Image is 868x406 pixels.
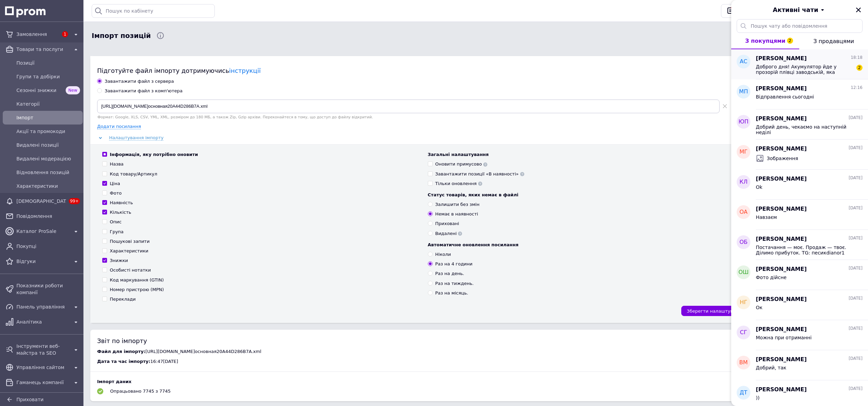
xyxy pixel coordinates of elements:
[731,260,868,290] button: ОШ[PERSON_NAME][DATE]Фото дійсне
[731,49,868,79] button: АС[PERSON_NAME]18:18Доброго дня! Акумулятор йде у прозорій плівці заводській, яка закриває контак...
[16,155,80,162] span: Видалені модерацією
[110,219,121,225] div: Опис
[109,135,163,141] span: Налаштування імпорту
[435,181,482,187] div: Тільки оновлення
[16,379,69,386] span: Гаманець компанії
[428,192,747,198] div: Статус товарів, яких немає в файлі
[731,79,868,109] button: МП[PERSON_NAME]12:16Відправлення сьогодні
[740,58,747,66] span: АС
[16,303,69,310] span: Панель управління
[756,365,786,370] span: Добрий, так
[756,296,807,303] span: [PERSON_NAME]
[787,38,793,44] span: 2
[110,277,164,283] div: Код маркування (GTIN)
[16,114,80,121] span: Імпорт
[428,152,747,158] div: Загальні налаштування
[731,33,799,49] button: З покупцями2
[16,198,66,205] span: [DEMOGRAPHIC_DATA]
[756,335,812,340] span: Можна при отриманні
[16,46,69,53] span: Товари та послуги
[731,350,868,380] button: ВМ[PERSON_NAME][DATE]Добрий, так
[756,275,787,280] span: Фото дійсне
[229,67,261,74] a: інструкції
[799,33,868,49] button: З продавцями
[110,238,149,245] div: Пошукові запити
[110,229,123,235] div: Група
[110,181,120,187] div: Ціна
[739,359,748,367] span: ВМ
[110,200,133,206] div: Наявність
[16,128,80,135] span: Акції та промокоди
[92,31,151,41] span: Імпорт позицій
[435,271,464,277] div: Раз на день.
[756,356,807,364] span: [PERSON_NAME]
[854,6,863,14] button: Закрити
[110,287,164,293] div: Номер пристрою (MPN)
[16,343,69,356] span: Інструменти веб-майстра та SEO
[435,231,462,237] div: Видалені
[739,238,748,246] span: ОБ
[750,5,849,14] button: Активні чати
[435,290,468,296] div: Раз на місяць.
[435,221,459,227] div: Приховані
[756,265,807,273] span: [PERSON_NAME]
[110,388,171,394] div: Опрацьовано 7745 з 7745
[110,248,148,254] div: Характеристики
[740,389,747,397] span: ДТ
[16,318,69,325] span: Аналітика
[739,178,747,186] span: кл
[435,261,473,267] div: Раз на 4 години
[849,175,863,181] span: [DATE]
[16,243,80,250] span: Покупці
[16,258,69,265] span: Відгуки
[97,124,141,129] span: Додати посилання
[756,94,814,100] span: Відправлення сьогодні
[851,55,863,61] span: 18:18
[731,290,868,320] button: НГ[PERSON_NAME][DATE]Ок
[851,85,863,91] span: 12:16
[738,269,749,276] span: ОШ
[740,329,747,337] span: СГ
[849,265,863,271] span: [DATE]
[435,251,451,258] div: Ніколи
[849,356,863,362] span: [DATE]
[731,140,868,170] button: мг[PERSON_NAME][DATE]Зображення
[849,205,863,211] span: [DATE]
[773,5,818,14] span: Активні чати
[110,258,128,264] div: Знижки
[681,306,750,316] button: Зберегти налаштування
[16,397,43,402] span: Приховати
[756,85,807,93] span: [PERSON_NAME]
[745,38,786,44] span: З покупцями
[110,190,122,196] div: Фото
[731,109,868,140] button: ЮП[PERSON_NAME][DATE]Добрий день, чекаємо на наступній неділі
[16,213,80,220] span: Повідомлення
[738,118,748,126] span: ЮП
[756,175,807,183] span: [PERSON_NAME]
[849,235,863,241] span: [DATE]
[767,155,798,162] span: Зображення
[105,88,183,94] div: Завантажити файл з комп'ютера
[66,86,80,94] span: New
[849,145,863,151] span: [DATE]
[756,64,853,75] span: Доброго дня! Акумулятор йде у прозорій плівці заводській, яка закриває контакти?
[756,245,853,256] span: Постачання — моє. Продаж — твоє. Ділимо прибуток. TG: песикdianor1
[435,280,474,287] div: Раз на тиждень.
[105,78,174,84] div: Завантажити файл з сервера
[721,4,752,18] button: 2Чат
[856,65,863,71] span: 2
[97,100,720,113] input: Вкажіть посилання
[16,142,80,148] span: Видалені позиції
[756,205,807,213] span: [PERSON_NAME]
[756,305,762,310] span: Ок
[849,326,863,331] span: [DATE]
[756,395,760,401] span: ))
[756,235,807,243] span: [PERSON_NAME]
[16,364,69,371] span: Управління сайтом
[435,211,478,217] div: Немає в наявності
[110,161,123,167] div: Назва
[110,296,136,302] div: Переклади
[731,230,868,260] button: ОБ[PERSON_NAME][DATE]Постачання — моє. Продаж — твоє. Ділимо прибуток. TG: песикdianor1
[110,267,151,273] div: Особисті нотатки
[97,337,854,345] div: Звіт по імпорту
